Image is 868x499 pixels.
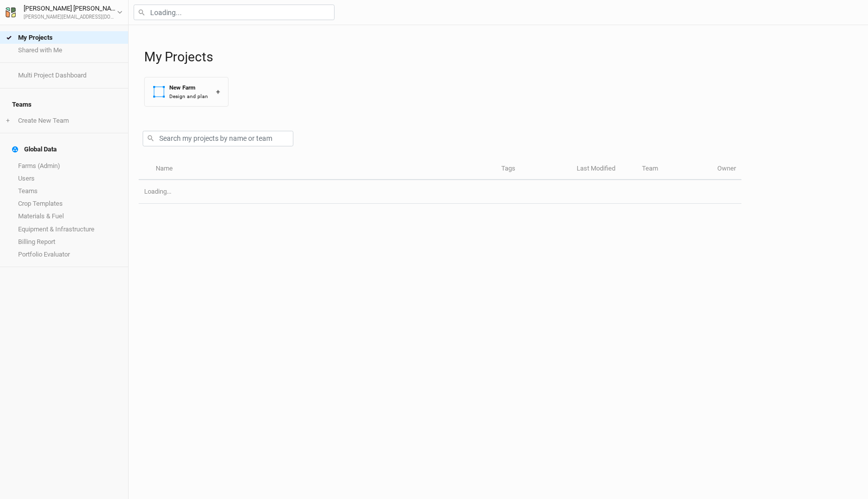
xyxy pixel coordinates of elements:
button: New FarmDesign and plan+ [144,77,229,107]
input: Loading... [134,5,335,20]
div: + [216,87,220,97]
div: [PERSON_NAME][EMAIL_ADDRESS][DOMAIN_NAME] [24,14,117,21]
div: Global Data [12,145,57,153]
button: [PERSON_NAME] [PERSON_NAME][PERSON_NAME][EMAIL_ADDRESS][DOMAIN_NAME] [5,3,123,21]
th: Name [150,158,495,180]
div: Design and plan [169,93,208,100]
span: + [6,117,10,125]
h1: My Projects [144,49,858,65]
input: Search my projects by name or team [143,131,293,146]
div: New Farm [169,84,208,92]
th: Team [636,158,712,180]
div: [PERSON_NAME] [PERSON_NAME] [24,4,117,14]
th: Last Modified [571,158,636,180]
th: Tags [496,158,571,180]
h4: Teams [6,95,122,115]
td: Loading... [139,180,741,204]
th: Owner [712,158,741,180]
